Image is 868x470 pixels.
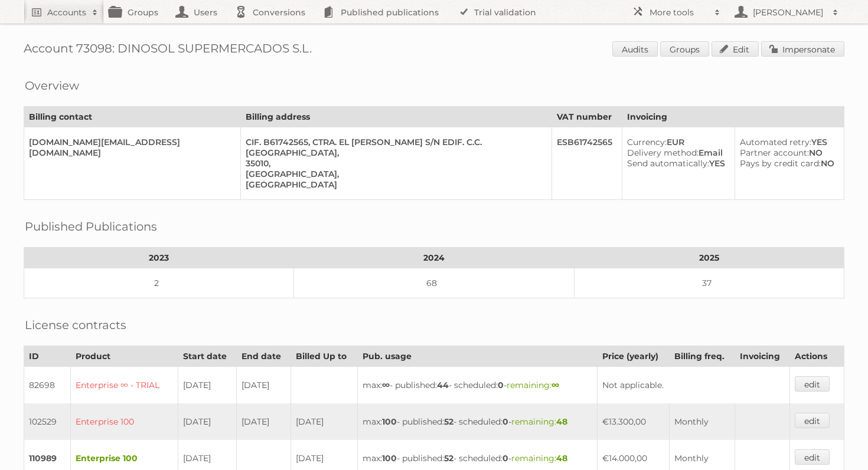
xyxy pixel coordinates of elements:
[740,137,834,147] div: YES
[622,107,844,127] th: Invoicing
[240,107,552,127] th: Billing address
[178,403,236,440] td: [DATE]
[627,158,709,169] span: Send automatically:
[627,137,725,147] div: EUR
[740,147,809,158] span: Partner account:
[70,367,178,404] td: Enterprise ∞ - TRIAL
[740,158,821,169] span: Pays by credit card:
[291,346,357,367] th: Billed Up to
[790,346,844,367] th: Actions
[24,268,294,298] td: 2
[740,158,834,169] div: NO
[246,169,542,179] div: [GEOGRAPHIC_DATA],
[735,346,790,367] th: Invoicing
[29,137,231,158] div: [DOMAIN_NAME][EMAIL_ADDRESS][DOMAIN_NAME]
[712,41,759,57] a: Edit
[556,416,567,427] strong: 48
[552,127,622,200] td: ESB61742565
[670,403,735,440] td: Monthly
[24,107,241,127] th: Billing contact
[444,416,453,427] strong: 52
[612,41,658,57] a: Audits
[627,147,725,158] div: Email
[382,380,390,390] strong: ∞
[444,453,453,464] strong: 52
[750,6,827,18] h2: [PERSON_NAME]
[24,403,71,440] td: 102529
[237,346,291,367] th: End date
[597,403,669,440] td: €13.300,00
[597,367,789,404] td: Not applicable.
[24,248,294,268] th: 2023
[650,6,709,18] h2: More tools
[246,137,542,158] div: CIF. B61742565, CTRA. EL [PERSON_NAME] S/N EDIF. C.C. [GEOGRAPHIC_DATA],
[70,346,178,367] th: Product
[237,367,291,404] td: [DATE]
[502,453,508,464] strong: 0
[47,6,86,18] h2: Accounts
[627,147,699,158] span: Delivery method:
[357,403,597,440] td: max: - published: - scheduled: -
[511,416,567,427] span: remaining:
[178,346,236,367] th: Start date
[502,416,508,427] strong: 0
[795,413,830,428] a: edit
[740,137,811,147] span: Automated retry:
[795,376,830,392] a: edit
[357,367,597,404] td: max: - published: - scheduled: -
[25,316,126,334] h2: License contracts
[511,453,567,464] span: remaining:
[294,248,575,268] th: 2024
[357,346,597,367] th: Pub. usage
[507,380,559,390] span: remaining:
[237,403,291,440] td: [DATE]
[294,268,575,298] td: 68
[552,107,622,127] th: VAT number
[574,248,844,268] th: 2025
[382,453,397,464] strong: 100
[552,380,559,390] strong: ∞
[660,41,709,57] a: Groups
[246,158,542,169] div: 35010,
[382,416,397,427] strong: 100
[556,453,567,464] strong: 48
[574,268,844,298] td: 37
[795,449,830,465] a: edit
[178,367,236,404] td: [DATE]
[670,346,735,367] th: Billing freq.
[24,346,71,367] th: ID
[437,380,449,390] strong: 44
[498,380,504,390] strong: 0
[246,179,542,190] div: [GEOGRAPHIC_DATA]
[627,158,725,169] div: YES
[291,403,357,440] td: [DATE]
[25,218,157,235] h2: Published Publications
[761,41,844,57] a: Impersonate
[627,137,667,147] span: Currency:
[24,367,71,404] td: 82698
[597,346,669,367] th: Price (yearly)
[24,41,844,59] h1: Account 73098: DINOSOL SUPERMERCADOS S.L.
[70,403,178,440] td: Enterprise 100
[25,77,79,94] h2: Overview
[740,147,834,158] div: NO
